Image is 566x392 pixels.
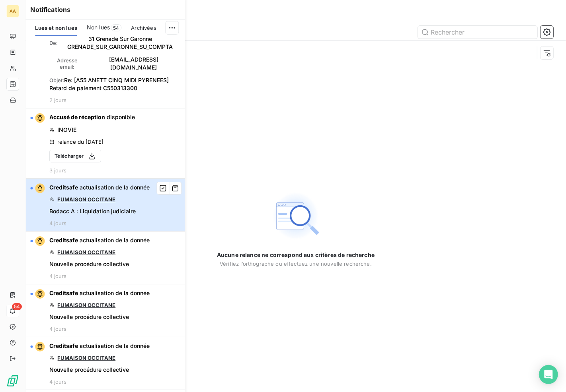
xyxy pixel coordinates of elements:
[49,40,58,46] span: De :
[49,139,103,145] div: relance du [DATE]
[49,77,169,91] span: Re: [A55 ANETT CINQ MIDI PYRENEES] Retard de paiement C550313300
[418,26,537,39] input: Rechercher
[25,108,185,179] button: Accusé de réception disponibleINOVIErelance du [DATE]Télécharger3 jours
[87,56,180,71] span: [EMAIL_ADDRESS][DOMAIN_NAME]
[107,114,135,120] span: disponible
[49,57,85,70] span: Adresse email :
[49,378,66,385] span: 4 jours
[60,35,180,51] span: 31 Grenade Sur Garonne GRENADE_SUR_GARONNE_SU_COMPTA
[217,251,375,259] span: Aucune relance ne correspond aux critères de recherche
[131,25,156,31] span: Archivées
[80,290,150,296] span: actualisation de la donnée
[539,365,558,384] div: Open Intercom Messenger
[49,237,78,243] span: Creditsafe
[270,191,321,241] img: Empty state
[49,97,66,103] span: 2 jours
[6,5,19,17] div: AA
[49,313,129,321] span: Nouvelle procédure collective
[25,232,185,284] button: Creditsafe actualisation de la donnéeFUMAISON OCCITANENouvelle procédure collective4 jours
[49,290,78,296] span: Creditsafe
[87,23,110,31] span: Non lues
[49,260,129,268] span: Nouvelle procédure collective
[57,249,115,255] a: FUMAISON OCCITANE
[80,184,150,191] span: actualisation de la donnée
[49,207,136,215] span: Bodacc A : Liquidation judiciaire
[57,355,115,361] a: FUMAISON OCCITANE
[49,326,66,332] span: 4 jours
[49,167,66,174] span: 3 jours
[80,342,150,349] span: actualisation de la donnée
[49,114,105,120] span: Accusé de réception
[25,6,185,108] button: De:31 Grenade Sur Garonne GRENADE_SUR_GARONNE_SU_COMPTAAdresse email:[EMAIL_ADDRESS][DOMAIN_NAME]...
[80,237,150,243] span: actualisation de la donnée
[57,302,115,308] a: FUMAISON OCCITANE
[12,303,22,310] span: 54
[25,284,185,337] button: Creditsafe actualisation de la donnéeFUMAISON OCCITANENouvelle procédure collective4 jours
[57,196,115,203] a: FUMAISON OCCITANE
[49,77,64,83] span: Objet :
[49,150,101,162] button: Télécharger
[30,5,180,14] h6: Notifications
[220,261,372,267] span: Vérifiez l’orthographe ou effectuez une nouvelle recherche.
[49,342,78,349] span: Creditsafe
[6,375,19,387] img: Logo LeanPay
[25,179,185,232] button: Creditsafe actualisation de la donnéeFUMAISON OCCITANEBodacc A : Liquidation judiciaire4 jours
[49,366,129,374] span: Nouvelle procédure collective
[49,273,66,279] span: 4 jours
[49,220,66,226] span: 4 jours
[25,337,185,390] button: Creditsafe actualisation de la donnéeFUMAISON OCCITANENouvelle procédure collective4 jours
[57,126,76,134] span: INOVIE
[49,184,78,191] span: Creditsafe
[35,25,77,31] span: Lues et non lues
[111,24,121,31] span: 54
